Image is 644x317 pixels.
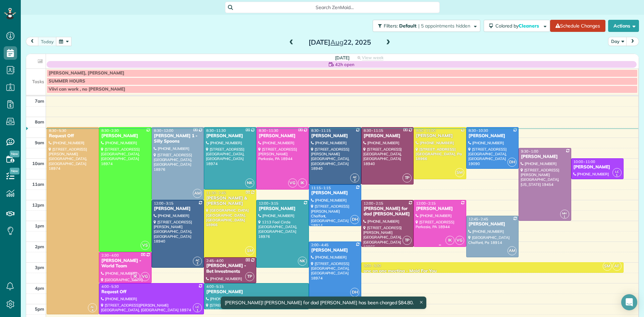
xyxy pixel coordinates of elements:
[32,161,44,166] span: 10am
[468,133,517,139] div: [PERSON_NAME]
[519,23,540,29] span: Cleaners
[101,253,119,258] span: 2:30 - 4:00
[101,128,119,133] span: 8:30 - 2:30
[455,168,464,177] span: SM
[206,289,307,295] div: [PERSON_NAME]
[38,37,57,46] button: today
[131,272,140,281] span: IK
[141,272,150,281] span: VG
[469,217,488,221] span: 12:45 - 2:45
[32,181,44,187] span: 11am
[603,262,612,271] span: SM
[193,189,202,198] span: AM
[402,173,412,182] span: TP
[298,39,382,46] h2: [DATE] 22, 2025
[288,178,297,188] span: VG
[298,257,307,266] span: NK
[335,61,355,68] span: 42h open
[560,214,569,220] small: 1
[49,128,66,133] span: 8:30 - 5:30
[621,294,637,310] div: Open Intercom Messenger
[608,37,627,46] button: Day
[418,23,470,29] span: | 5 appointments hidden
[35,244,44,249] span: 2pm
[245,178,254,188] span: NK
[154,206,202,212] div: [PERSON_NAME]
[91,305,94,309] span: AL
[206,263,254,274] div: [PERSON_NAME] - Bet Investments
[351,177,359,183] small: 2
[507,246,517,255] span: AM
[608,20,639,32] button: Actions
[259,201,278,206] span: 12:00 - 3:15
[311,186,331,190] span: 11:15 - 1:15
[369,20,480,32] a: Filters: Default | 5 appointments hidden
[311,128,331,133] span: 8:30 - 11:15
[353,175,357,179] span: AC
[363,206,412,217] div: [PERSON_NAME] for dad [PERSON_NAME]
[550,20,605,32] a: Schedule Changes
[141,241,150,250] span: VS
[35,119,44,124] span: 8am
[206,196,254,207] div: [PERSON_NAME] & [PERSON_NAME]
[330,38,343,46] span: Aug
[335,55,350,60] span: [DATE]
[49,70,124,76] span: [PERSON_NAME], [PERSON_NAME]
[49,133,97,139] div: Request Off
[562,211,567,215] span: MH
[196,258,200,262] span: AC
[574,159,595,164] span: 10:00 - 11:00
[507,158,517,167] span: DH
[101,133,149,139] div: [PERSON_NAME]
[193,260,202,267] small: 2
[206,284,224,289] span: 4:00 - 5:15
[245,272,254,281] span: TP
[495,23,541,29] span: Colored by
[311,190,359,196] div: [PERSON_NAME]
[364,201,383,206] span: 12:00 - 2:15
[154,201,173,206] span: 12:00 - 3:15
[35,265,44,270] span: 3pm
[206,191,226,195] span: 11:30 - 2:45
[35,285,44,291] span: 4pm
[399,23,417,29] span: Default
[101,284,119,289] span: 4:00 - 5:30
[445,236,454,245] span: IK
[626,37,639,46] button: next
[221,297,426,309] div: [PERSON_NAME]! [PERSON_NAME] for dad [PERSON_NAME] has been charged $84.80.
[362,55,383,60] span: View week
[363,268,622,274] div: one on one meeting - Maid For You
[416,128,435,133] span: 8:30 - 11:00
[469,128,488,133] span: 8:30 - 10:30
[259,128,278,133] span: 8:30 - 11:30
[245,246,254,255] span: SM
[206,128,226,133] span: 8:30 - 11:30
[455,236,464,245] span: VG
[384,23,398,29] span: Filters:
[615,170,619,173] span: LC
[49,87,125,92] span: Viivi can work , no [PERSON_NAME]
[154,128,173,133] span: 8:30 - 12:00
[613,172,621,178] small: 1
[311,243,329,247] span: 2:00 - 4:45
[521,154,569,160] div: [PERSON_NAME]
[206,258,224,263] span: 2:45 - 4:00
[484,20,550,32] button: Colored byCleaners
[416,133,464,139] div: [PERSON_NAME]
[402,236,412,245] span: TP
[26,37,39,46] button: prev
[416,206,464,212] div: [PERSON_NAME]
[364,263,381,268] span: 3:00 - 3:30
[350,215,359,224] span: DH
[35,98,44,104] span: 7am
[32,202,44,208] span: 12pm
[35,140,44,145] span: 9am
[373,20,480,32] button: Filters: Default | 5 appointments hidden
[196,305,199,309] span: LC
[258,133,307,139] div: [PERSON_NAME]
[612,262,622,271] span: AF
[101,258,149,269] div: [PERSON_NAME] - World Team
[35,306,44,312] span: 5pm
[311,248,359,253] div: [PERSON_NAME]
[49,78,85,84] span: SUMMER HOURS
